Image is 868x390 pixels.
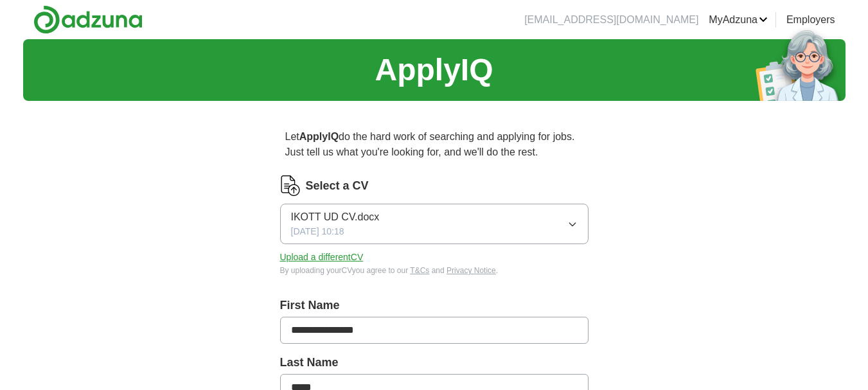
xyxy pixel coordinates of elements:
li: [EMAIL_ADDRESS][DOMAIN_NAME] [524,12,698,28]
button: IKOTT UD CV.docx[DATE] 10:18 [280,204,589,244]
p: Let do the hard work of searching and applying for jobs. Just tell us what you're looking for, an... [280,124,589,165]
a: MyAdzuna [709,12,768,28]
span: [DATE] 10:18 [291,225,344,238]
a: Privacy Notice [447,266,496,275]
a: T&Cs [410,266,429,275]
img: CV Icon [280,175,301,196]
button: Upload a differentCV [280,251,364,264]
h1: ApplyIQ [375,47,493,93]
img: Adzuna logo [33,5,143,34]
span: IKOTT UD CV.docx [291,209,380,225]
label: First Name [280,297,589,314]
strong: ApplyIQ [299,131,339,142]
div: By uploading your CV you agree to our and . [280,265,589,276]
label: Select a CV [306,177,369,195]
a: Employers [786,12,835,28]
label: Last Name [280,354,589,371]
